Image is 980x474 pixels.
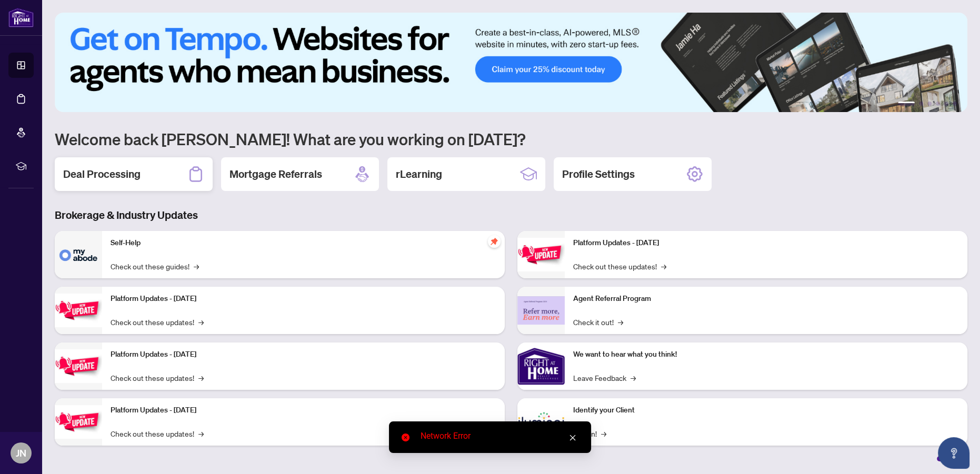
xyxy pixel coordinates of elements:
[55,294,102,327] img: Platform Updates - September 16, 2025
[661,260,666,272] span: →
[111,237,496,249] p: Self-Help
[953,102,957,106] button: 6
[573,405,959,416] p: Identify your Client
[111,428,204,439] a: Check out these updates!→
[63,167,141,181] h2: Deal Processing
[55,129,967,149] h1: Welcome back [PERSON_NAME]! What are you working on [DATE]?
[573,316,623,328] a: Check it out!→
[111,260,199,272] a: Check out these guides!→
[938,437,969,469] button: Open asap
[111,349,496,360] p: Platform Updates - [DATE]
[898,102,915,106] button: 1
[936,102,940,106] button: 4
[229,167,322,181] h2: Mortgage Referrals
[111,316,204,328] a: Check out these updates!→
[944,102,948,106] button: 5
[601,428,606,439] span: →
[562,167,635,181] h2: Profile Settings
[618,316,623,328] span: →
[55,405,102,438] img: Platform Updates - July 8, 2025
[573,372,636,384] a: Leave Feedback→
[927,102,932,106] button: 3
[517,342,565,390] img: We want to hear what you think!
[421,430,578,442] div: Network Error
[573,349,959,360] p: We want to hear what you think!
[111,372,204,384] a: Check out these updates!→
[198,372,204,384] span: →
[517,296,565,325] img: Agent Referral Program
[194,260,199,272] span: →
[567,432,578,443] a: Close
[573,260,666,272] a: Check out these updates!→
[55,349,102,382] img: Platform Updates - July 21, 2025
[402,433,409,441] span: close-circle
[573,293,959,305] p: Agent Referral Program
[55,13,967,112] img: Slide 0
[517,398,565,446] img: Identify your Client
[573,237,959,249] p: Platform Updates - [DATE]
[111,405,496,416] p: Platform Updates - [DATE]
[111,293,496,305] p: Platform Updates - [DATE]
[517,238,565,271] img: Platform Updates - June 23, 2025
[16,446,26,460] span: JN
[919,102,923,106] button: 2
[488,235,501,248] span: pushpin
[198,316,204,328] span: →
[55,208,967,223] h3: Brokerage & Industry Updates
[198,428,204,439] span: →
[631,372,636,384] span: →
[8,8,34,27] img: logo
[55,231,102,278] img: Self-Help
[396,167,442,181] h2: rLearning
[569,434,576,441] span: close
